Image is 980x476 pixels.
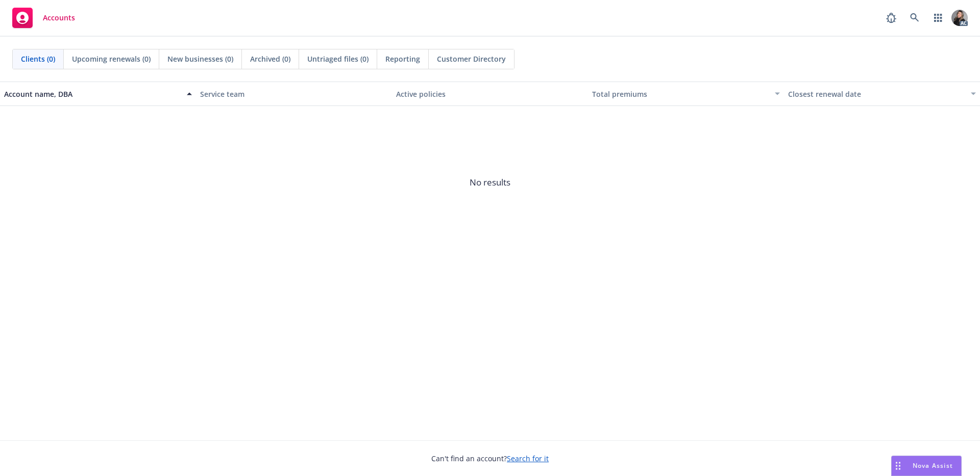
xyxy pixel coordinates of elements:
button: Service team [196,82,392,106]
a: Switch app [928,8,948,28]
a: Accounts [8,4,79,32]
div: Active policies [396,89,584,99]
span: Upcoming renewals (0) [72,54,151,64]
span: Untriaged files (0) [307,54,369,64]
span: Customer Directory [437,54,506,64]
span: Nova Assist [913,461,953,470]
button: Closest renewal date [784,82,980,106]
button: Total premiums [588,82,784,106]
span: Clients (0) [21,54,55,64]
div: Drag to move [892,456,904,475]
span: Reporting [385,54,420,64]
img: photo [951,10,968,26]
a: Search [904,8,925,28]
span: Archived (0) [250,54,290,64]
a: Search for it [507,454,549,463]
div: Total premiums [592,89,769,99]
span: New businesses (0) [167,54,233,64]
a: Report a Bug [881,8,901,28]
div: Service team [200,89,388,99]
div: Closest renewal date [788,89,965,99]
button: Nova Assist [891,456,962,476]
span: Can't find an account? [431,453,549,464]
div: Account name, DBA [4,89,181,99]
span: Accounts [43,14,75,22]
button: Active policies [392,82,588,106]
